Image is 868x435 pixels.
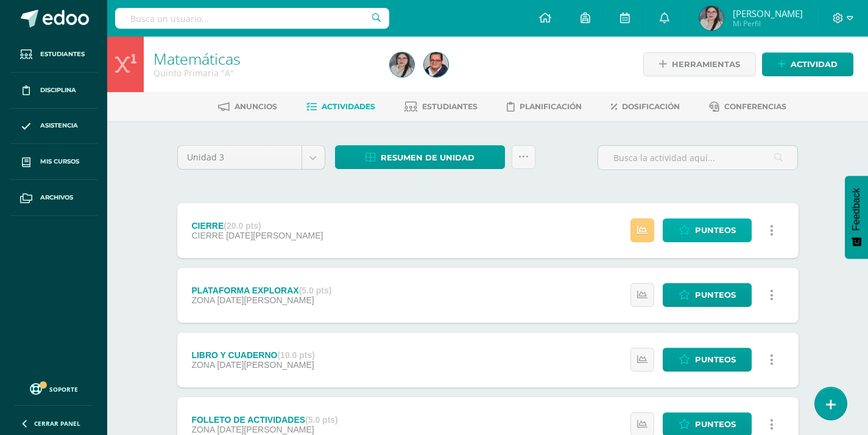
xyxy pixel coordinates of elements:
[422,102,478,111] span: Estudiantes
[40,49,85,59] span: Estudiantes
[322,102,375,111] span: Actividades
[10,73,97,109] a: Disciplina
[40,85,76,95] span: Disciplina
[733,7,803,20] span: [PERSON_NAME]
[49,385,78,394] span: Soporte
[10,37,97,73] a: Estudiantes
[218,97,277,117] a: Anuncios
[791,53,838,76] span: Actividad
[306,97,375,117] a: Actividades
[277,350,314,360] strong: (10.0 pts)
[115,8,389,29] input: Busca un usuario...
[10,144,97,180] a: Mis cursos
[762,52,853,76] a: Actividad
[224,221,261,231] strong: (20.0 pts)
[191,231,224,240] span: CIERRE
[845,176,868,259] button: Feedback - Mostrar encuesta
[695,219,736,242] span: Punteos
[695,348,736,371] span: Punteos
[40,193,73,203] span: Archivos
[305,415,338,425] strong: (5.0 pts)
[663,218,752,242] a: Punteos
[598,146,797,170] input: Busca la actividad aquí...
[153,48,241,69] a: Matemáticas
[217,360,314,370] span: [DATE][PERSON_NAME]
[709,97,786,117] a: Conferencias
[15,380,93,397] a: Soporte
[299,286,332,295] strong: (5.0 pts)
[672,53,740,76] span: Herramientas
[191,415,337,425] div: FOLLETO DE ACTIVIDADES
[217,295,314,305] span: [DATE][PERSON_NAME]
[424,52,448,77] img: fe380b2d4991993556c9ea662cc53567.png
[40,157,79,167] span: Mis cursos
[153,50,375,67] h1: Matemáticas
[34,419,80,428] span: Cerrar panel
[733,18,803,29] span: Mi Perfil
[611,97,680,117] a: Dosificación
[695,284,736,306] span: Punteos
[40,121,78,131] span: Asistencia
[335,145,505,169] a: Resumen de unidad
[235,102,277,111] span: Anuncios
[381,146,475,169] span: Resumen de unidad
[851,188,862,231] span: Feedback
[178,146,325,169] a: Unidad 3
[663,348,752,372] a: Punteos
[191,221,323,231] div: CIERRE
[153,67,375,79] div: Quinto Primaria 'A'
[191,425,214,434] span: ZONA
[10,180,97,216] a: Archivos
[226,231,323,240] span: [DATE][PERSON_NAME]
[191,350,315,360] div: LIBRO Y CUADERNO
[643,52,756,76] a: Herramientas
[663,283,752,307] a: Punteos
[404,97,478,117] a: Estudiantes
[191,360,214,370] span: ZONA
[191,286,331,295] div: PLATAFORMA EXPLORAX
[507,97,582,117] a: Planificación
[390,52,414,77] img: 4f62c0cecae60328497514905051bca8.png
[724,102,786,111] span: Conferencias
[191,295,214,305] span: ZONA
[10,109,97,145] a: Asistencia
[217,425,314,434] span: [DATE][PERSON_NAME]
[187,146,292,169] span: Unidad 3
[699,6,724,31] img: 4f62c0cecae60328497514905051bca8.png
[520,102,582,111] span: Planificación
[622,102,680,111] span: Dosificación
